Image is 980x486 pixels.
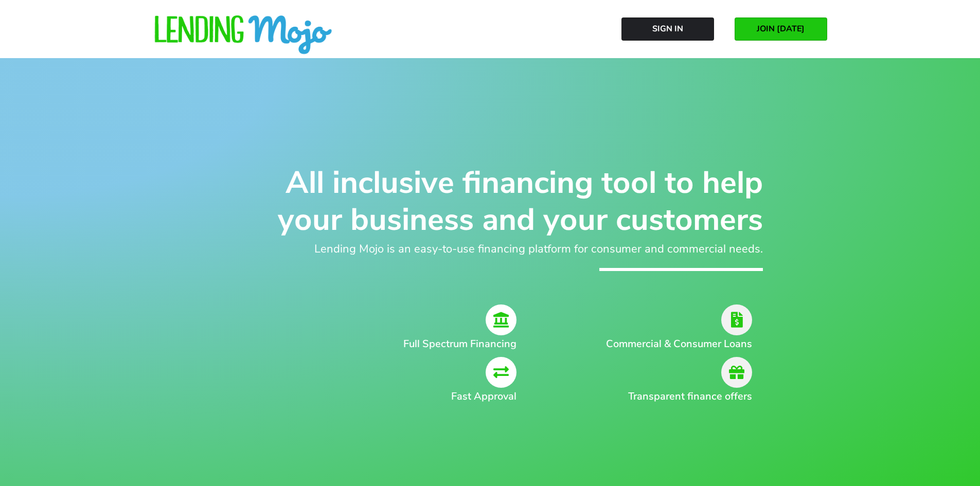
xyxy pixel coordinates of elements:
a: JOIN [DATE] [735,17,827,41]
h1: All inclusive financing tool to help your business and your customers [218,164,763,238]
h2: Lending Mojo is an easy-to-use financing platform for consumer and commercial needs. [218,241,763,258]
h2: Transparent finance offers [589,389,752,404]
h2: Fast Approval [264,389,517,404]
img: lm-horizontal-logo [153,15,333,56]
h2: Commercial & Consumer Loans [589,336,752,352]
a: Sign In [621,17,714,41]
span: JOIN [DATE] [757,24,805,33]
span: Sign In [652,24,683,33]
h2: Full Spectrum Financing [264,336,517,352]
